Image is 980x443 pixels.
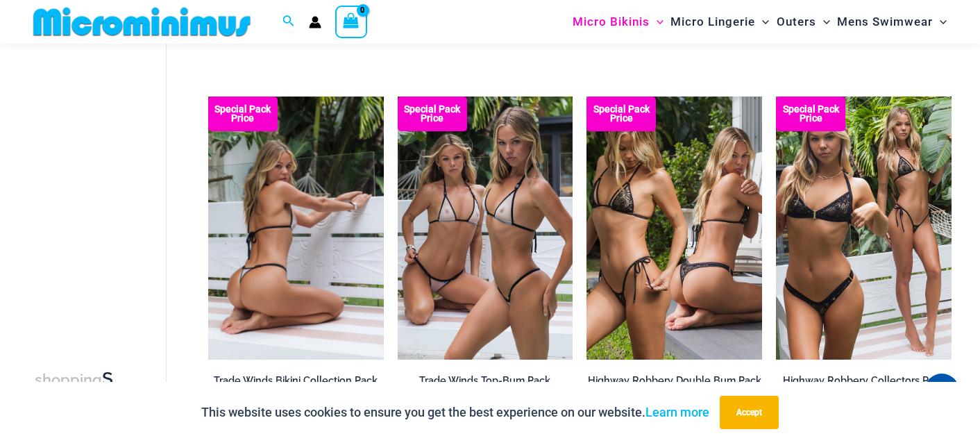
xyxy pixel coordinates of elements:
[816,4,830,40] span: Menu Toggle
[398,97,573,360] a: Top Bum Pack (1) Trade Winds IvoryInk 317 Top 453 Micro 03Trade Winds IvoryInk 317 Top 453 Micro 03
[208,97,384,360] a: Collection Pack (1) Trade Winds IvoryInk 317 Top 469 Thong 11Trade Winds IvoryInk 317 Top 469 Tho...
[309,16,321,28] a: Account icon link
[208,374,384,387] h2: Trade Winds Bikini Collection Pack
[208,374,384,392] a: Trade Winds Bikini Collection Pack
[933,4,947,40] span: Menu Toggle
[398,374,573,387] h2: Trade Winds Top-Bum Pack
[837,4,933,40] span: Mens Swimwear
[776,97,952,360] a: Collection Pack Highway Robbery Black Gold 823 One Piece Monokini 11Highway Robbery Black Gold 82...
[776,105,845,123] b: Special Pack Price
[335,6,367,37] a: View Shopping Cart, empty
[645,405,709,419] a: Learn more
[776,374,952,387] h2: Highway Robbery Collectors Pack
[650,4,664,40] span: Menu Toggle
[208,105,278,123] b: Special Pack Price
[398,105,467,123] b: Special Pack Price
[777,4,816,40] span: Outers
[586,374,762,387] h2: Highway Robbery Double Bum Pack
[755,4,769,40] span: Menu Toggle
[586,97,762,360] a: Top Bum Pack Highway Robbery Black Gold 305 Tri Top 456 Micro 05Highway Robbery Black Gold 305 Tr...
[670,4,755,40] span: Micro Lingerie
[720,396,779,429] button: Accept
[201,402,709,423] p: This website uses cookies to ensure you get the best experience on our website.
[35,371,102,388] span: shopping
[569,4,667,40] a: Micro BikinisMenu ToggleMenu Toggle
[282,13,295,31] a: Search icon link
[776,97,952,360] img: Collection Pack
[834,4,950,40] a: Mens SwimwearMenu ToggleMenu Toggle
[776,374,952,392] a: Highway Robbery Collectors Pack
[667,4,772,40] a: Micro LingerieMenu ToggleMenu Toggle
[586,374,762,392] a: Highway Robbery Double Bum Pack
[773,4,834,40] a: OutersMenu ToggleMenu Toggle
[35,47,160,324] iframe: TrustedSite Certified
[28,6,256,37] img: MM SHOP LOGO FLAT
[208,97,384,360] img: Trade Winds IvoryInk 317 Top 469 Thong 11
[398,374,573,392] a: Trade Winds Top-Bum Pack
[573,4,650,40] span: Micro Bikinis
[586,105,656,123] b: Special Pack Price
[567,2,952,42] nav: Site Navigation
[35,367,117,438] h3: Sexy Bikini Sets
[398,97,573,360] img: Top Bum Pack (1)
[586,97,762,360] img: Top Bum Pack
